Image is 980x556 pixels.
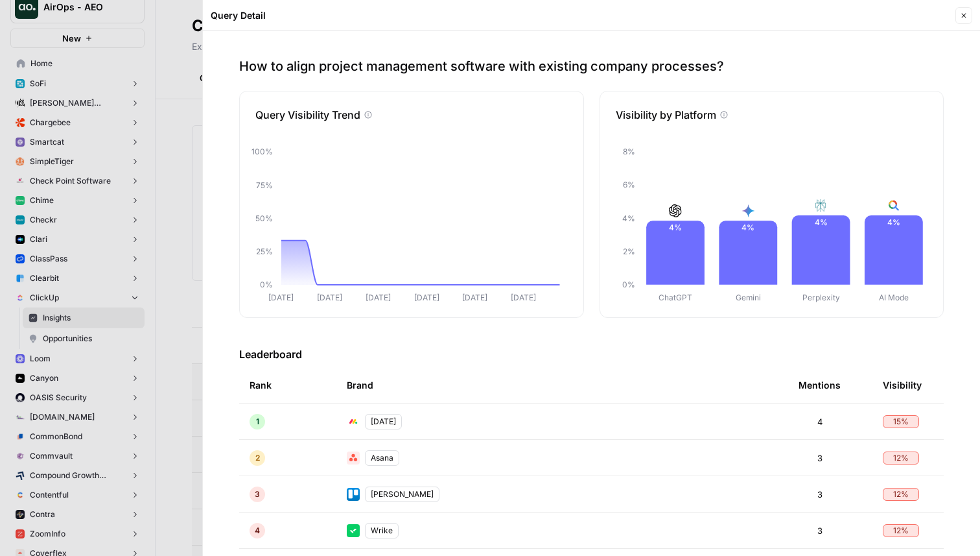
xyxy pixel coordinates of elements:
[622,147,635,156] tspan: 8%
[893,525,909,537] span: 12 %
[347,524,360,537] img: 38hturkwgamgyxz8tysiotw05f3x
[251,147,273,156] tspan: 100%
[817,488,822,501] span: 3
[817,452,822,465] span: 3
[317,293,342,302] tspan: [DATE]
[817,524,822,537] span: 3
[211,9,951,22] div: Query Detail
[347,415,360,428] img: j0006o4w6wdac5z8yzb60vbgsr6k
[260,280,273,289] tspan: 0%
[255,489,260,500] span: 3
[239,346,944,362] h3: Leaderboard
[622,213,635,223] tspan: 4%
[256,247,273,256] tspan: 25%
[802,293,839,302] tspan: Perplexity
[462,293,487,302] tspan: [DATE]
[893,489,909,500] span: 12 %
[622,280,635,289] tspan: 0%
[255,107,360,123] p: Query Visibility Trend
[669,223,682,232] text: 4%
[887,217,900,227] text: 4%
[250,367,272,403] div: Rank
[256,180,273,190] tspan: 75%
[255,525,260,537] span: 4
[366,293,391,302] tspan: [DATE]
[255,213,273,223] tspan: 50%
[347,367,778,403] div: Brand
[741,223,754,232] text: 4%
[893,416,909,428] span: 15 %
[879,293,909,302] tspan: AI Mode
[893,452,909,464] span: 12 %
[365,414,402,429] div: [DATE]
[256,416,259,428] span: 1
[622,247,635,256] tspan: 2%
[347,488,360,501] img: dsapf59eflvgghzeeaxzhlzx3epe
[414,293,439,302] tspan: [DATE]
[365,487,439,502] div: [PERSON_NAME]
[268,293,294,302] tspan: [DATE]
[659,293,692,302] tspan: ChatGPT
[622,180,635,190] tspan: 6%
[511,293,536,302] tspan: [DATE]
[736,293,761,302] tspan: Gemini
[365,523,399,538] div: Wrike
[883,367,922,403] div: Visibility
[817,415,822,428] span: 4
[255,452,260,464] span: 2
[814,217,827,227] text: 4%
[347,452,360,465] img: li8d5ttnro2voqnqabfqcnxcmgof
[239,57,944,75] p: How to align project management software with existing company processes?
[799,367,841,403] div: Mentions
[365,450,399,466] div: Asana
[616,107,716,123] p: Visibility by Platform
